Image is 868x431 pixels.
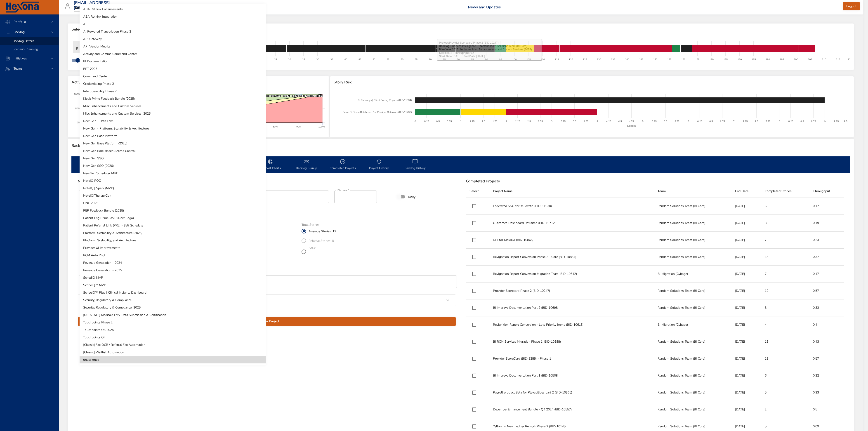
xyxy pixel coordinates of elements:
li: unassigned [80,356,266,363]
li: Command Center [80,73,266,80]
li: PEP Feedback Bundle (2025) [80,207,266,214]
li: AI Powered Transcription Phase 2 [80,28,266,35]
li: Kiosk Prime Feedback Bundle (2025) [80,95,266,102]
li: RCM Auto Pilot [80,252,266,259]
li: New Gen Role-Based Access Control [80,147,266,155]
li: SchedIQ MVP [80,274,266,281]
li: NoteIQ|TherapyCon [80,192,266,199]
li: New Gen Base Platform (2025) [80,140,266,147]
li: Provider UI Improvements [80,244,266,252]
li: Activity and Comms Command Center [80,50,266,58]
li: Security, Regulatory & Compliance (2025) [80,304,266,311]
li: Misc Enhancements and Custom Services [80,102,266,110]
li: Touchpoints Q4 [80,334,266,341]
li: BPT 2025 [80,65,266,73]
li: NewGen Scheduler MVP [80,170,266,177]
li: API Vendor Metrics [80,43,266,50]
li: Patient Referral Link (PRL) - Self Schedule [80,222,266,229]
li: API Gateway [80,35,266,43]
li: Platform, Scalability, and Architecture [80,237,266,244]
li: Interoperability Phase 2 [80,87,266,95]
li: New Gen - Data Lake [80,117,266,125]
li: ABA Rethink Integration [80,13,266,20]
li: Credentialing Phase 2 [80,80,266,87]
li: New Gen Base Platform [80,132,266,140]
li: New Gen - Platform, Scalability & Architecture [80,125,266,132]
li: Platform, Scalability & Architecture (2025) [80,229,266,237]
li: ABA Rethink Enhancements [80,5,266,13]
li: [Classic] Waitlist Automation [80,349,266,356]
li: [US_STATE] Medicaid EVV Data Submission & Certification [80,311,266,319]
li: BI Documentation [80,58,266,65]
li: Security, Regulatory & Compliance [80,296,266,304]
li: NoteIQ POC [80,177,266,184]
li: [Classic] Fax OCR / Referral Fax Automation [80,341,266,349]
li: Revenue Generation - 2025 [80,266,266,274]
li: ACL [80,20,266,28]
li: ScribeIQ™ MVP [80,281,266,289]
li: New Gen SSO (2026) [80,162,266,170]
li: ScribeIQ™ Plus | Clinical Insights Dashboard [80,289,266,296]
li: Touchpoints Q3 2025 [80,326,266,334]
li: ONC 2025 [80,199,266,207]
li: Patient Eng Prime MVP (New Logo) [80,214,266,222]
li: NoteIQ | Spark (MVP) [80,184,266,192]
li: New Gen SSO [80,155,266,162]
li: Revenue Generation - 2024 [80,259,266,266]
li: Touchpoints Phase 2 [80,319,266,326]
li: Misc Enhancements and Custom Services (2025) [80,110,266,117]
